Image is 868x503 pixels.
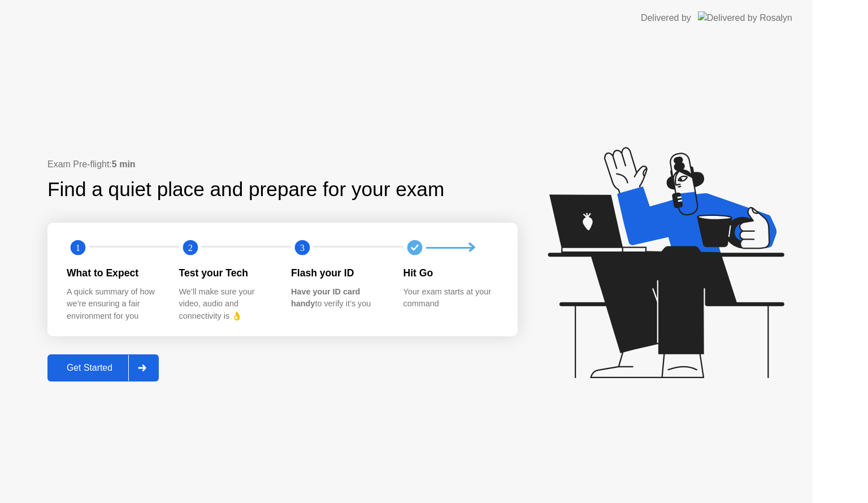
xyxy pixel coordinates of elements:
[698,11,792,24] img: Delivered by Rosalyn
[291,286,385,310] div: to verify it’s you
[47,158,518,171] div: Exam Pre-flight:
[67,286,161,323] div: A quick summary of how we’re ensuring a fair environment for you
[641,11,691,25] div: Delivered by
[51,363,128,373] div: Get Started
[291,287,360,309] b: Have your ID card handy
[291,266,385,280] div: Flash your ID
[179,286,274,323] div: We’ll make sure your video, audio and connectivity is 👌
[76,242,80,253] text: 1
[47,354,159,381] button: Get Started
[403,286,498,310] div: Your exam starts at your command
[403,266,498,280] div: Hit Go
[300,242,305,253] text: 3
[47,175,446,205] div: Find a quiet place and prepare for your exam
[67,266,161,280] div: What to Expect
[112,159,136,169] b: 5 min
[179,266,274,280] div: Test your Tech
[188,242,192,253] text: 2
